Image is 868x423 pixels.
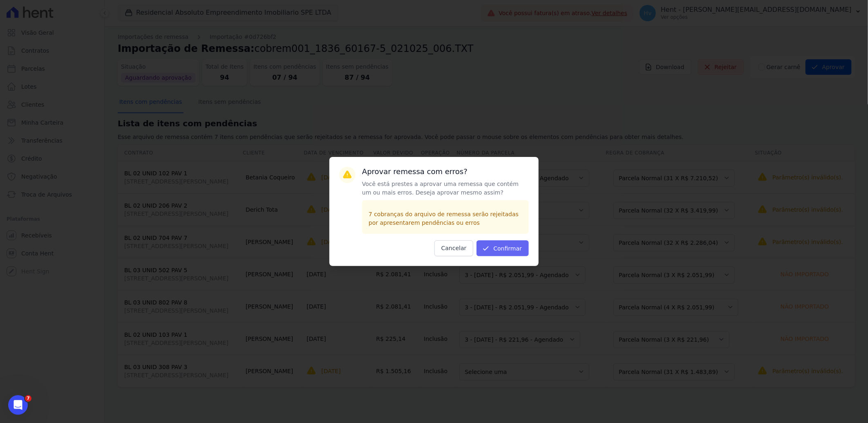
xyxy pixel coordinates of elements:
[25,395,31,402] span: 7
[477,240,529,256] button: Confirmar
[362,167,529,177] h3: Aprovar remessa com erros?
[8,395,28,415] iframe: Intercom live chat
[362,180,529,197] p: Você está prestes a aprovar uma remessa que contém um ou mais erros. Deseja aprovar mesmo assim?
[434,240,474,256] button: Cancelar
[369,210,522,227] p: 7 cobranças do arquivo de remessa serão rejeitadas por apresentarem pendências ou erros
